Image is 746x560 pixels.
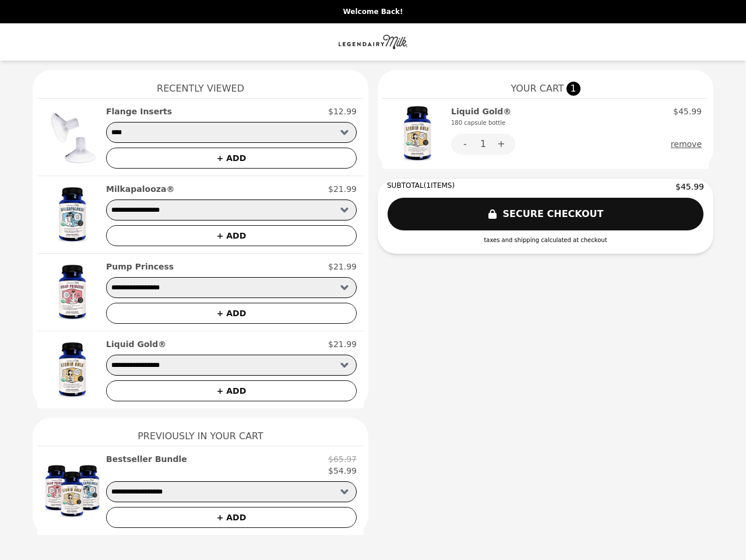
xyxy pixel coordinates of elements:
[44,338,100,401] img: Liquid Gold®
[451,134,479,155] button: -
[451,106,511,129] h2: Liquid Gold®
[106,303,357,324] button: + ADD
[511,82,564,96] span: YOUR CART
[328,261,357,272] p: $21.99
[37,70,364,98] h1: Recently Viewed
[328,453,357,465] p: $65.97
[424,181,455,190] span: ( 1 ITEMS)
[106,453,187,465] h2: Bestseller Bundle
[487,134,515,155] button: +
[106,481,357,502] select: Select a product variant
[106,380,357,401] button: + ADD
[566,82,580,96] span: 1
[671,134,702,155] button: remove
[106,261,174,272] h2: Pump Princess
[106,507,357,528] button: + ADD
[389,106,445,162] img: Liquid Gold®
[7,7,739,16] p: Welcome Back!
[106,106,172,117] h2: Flange Inserts
[338,30,408,54] img: Brand Logo
[387,197,704,231] button: SECURE CHECKOUT
[328,106,357,117] p: $12.99
[328,338,357,350] p: $21.99
[106,338,166,350] h2: Liquid Gold®
[479,134,487,155] div: 1
[106,183,174,195] h2: Milkapalooza®
[106,355,357,376] select: Select a product variant
[44,261,100,324] img: Pump Princess
[44,183,100,246] img: Milkapalooza®
[106,148,357,169] button: + ADD
[673,106,702,117] p: $45.99
[37,418,364,446] h1: Previously In Your Cart
[106,199,357,220] select: Select a product variant
[675,181,704,192] span: $45.99
[106,277,357,298] select: Select a product variant
[387,181,424,190] span: SUBTOTAL
[106,225,357,246] button: + ADD
[328,465,357,477] p: $54.99
[44,106,100,169] img: Flange Inserts
[328,183,357,195] p: $21.99
[451,117,511,129] div: 180 capsule bottle
[106,122,357,143] select: Select a product variant
[44,453,100,528] img: Bestseller Bundle
[387,236,704,244] div: taxes and shipping calculated at checkout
